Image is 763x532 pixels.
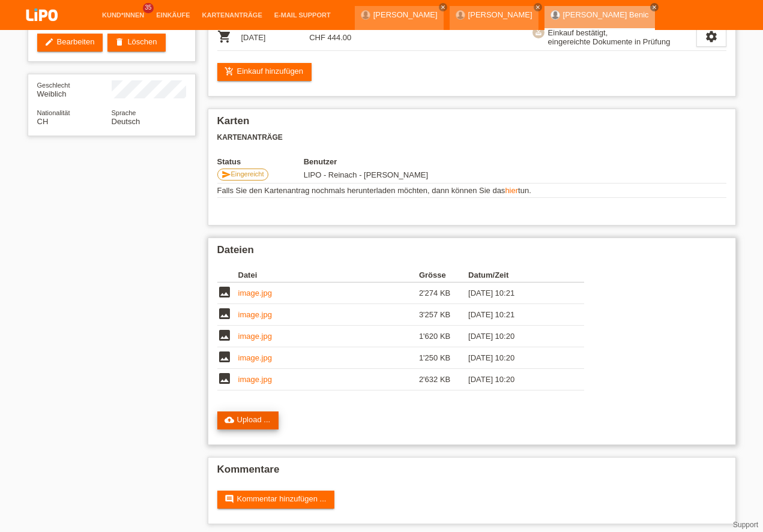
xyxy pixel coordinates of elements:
[505,186,518,195] a: hier
[217,157,304,166] th: Status
[96,11,150,19] a: Kund*innen
[650,3,659,11] a: close
[217,63,312,81] a: add_shopping_cartEinkauf hinzufügen
[196,11,268,19] a: Kartenanträge
[143,3,154,13] span: 35
[534,28,543,36] i: approval
[217,464,726,482] h2: Kommentare
[217,350,232,364] i: image
[112,117,140,126] span: Deutsch
[563,10,649,19] a: [PERSON_NAME] Benic
[468,369,567,390] td: [DATE] 10:20
[217,29,232,44] i: POSP00028714
[373,10,438,19] a: [PERSON_NAME]
[440,4,446,10] i: close
[217,491,335,509] a: commentKommentar hinzufügen ...
[217,133,726,142] h3: Kartenanträge
[231,170,264,178] span: Eingereicht
[309,24,378,51] td: CHF 444.00
[304,170,428,179] span: 15.10.2025
[217,371,232,386] i: image
[217,115,726,133] h2: Karten
[419,369,468,390] td: 2'632 KB
[439,3,447,11] a: close
[217,184,726,198] td: Falls Sie den Kartenantrag nochmals herunterladen möchten, dann können Sie das tun.
[238,353,272,362] a: image.jpg
[217,328,232,342] i: image
[217,244,726,262] h2: Dateien
[705,30,718,43] i: settings
[37,82,70,89] span: Geschlecht
[150,11,196,19] a: Einkäufe
[225,67,234,76] i: add_shopping_cart
[268,11,337,19] a: E-Mail Support
[225,494,234,504] i: comment
[238,288,272,297] a: image.jpg
[419,268,468,282] th: Grösse
[419,347,468,369] td: 1'250 KB
[534,3,542,11] a: close
[419,282,468,304] td: 2'274 KB
[238,310,272,319] a: image.jpg
[222,170,231,179] i: send
[37,80,112,98] div: Weiblich
[468,282,567,304] td: [DATE] 10:21
[419,326,468,347] td: 1'620 KB
[112,109,136,116] span: Sprache
[468,326,567,347] td: [DATE] 10:20
[37,34,103,52] a: editBearbeiten
[651,4,657,10] i: close
[115,37,124,47] i: delete
[468,268,567,282] th: Datum/Zeit
[241,24,310,51] td: [DATE]
[217,411,279,429] a: cloud_uploadUpload ...
[535,4,541,10] i: close
[217,285,232,299] i: image
[37,117,49,126] span: Schweiz
[44,37,54,47] i: edit
[468,347,567,369] td: [DATE] 10:20
[733,521,758,529] a: Support
[225,415,234,425] i: cloud_upload
[238,375,272,384] a: image.jpg
[238,332,272,341] a: image.jpg
[304,157,507,166] th: Benutzer
[217,306,232,321] i: image
[12,25,72,34] a: LIPO pay
[468,10,532,19] a: [PERSON_NAME]
[468,304,567,326] td: [DATE] 10:21
[238,268,419,282] th: Datei
[419,304,468,326] td: 3'257 KB
[107,34,165,52] a: deleteLöschen
[37,109,70,116] span: Nationalität
[544,26,671,48] div: Einkauf bestätigt, eingereichte Dokumente in Prüfung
